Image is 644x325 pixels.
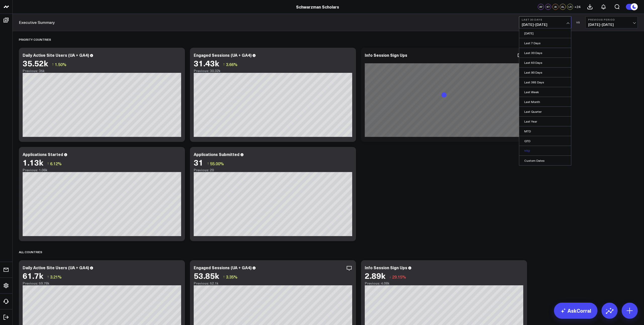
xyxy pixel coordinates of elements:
div: Info Session Sign Ups [365,265,407,270]
span: 3.21% [50,274,62,280]
a: Custom Dates [519,156,571,165]
div: 61.7k [23,271,43,280]
div: 2.89k [365,271,385,280]
span: 1.50% [55,62,66,67]
div: AL [560,4,566,10]
div: Previous: 35k [23,69,181,73]
a: Last 365 Days [519,77,571,87]
span: ↑ [223,274,225,280]
div: VS [574,21,583,24]
div: All Countries [19,246,42,258]
span: ↓ [389,274,391,280]
div: Priority Countries [19,34,51,45]
span: + 24 [574,5,581,9]
a: YTD [519,146,571,155]
span: [DATE] - [DATE] [588,23,635,27]
a: Last Week [519,87,571,97]
button: +24 [574,4,581,10]
span: ↑ [207,160,209,167]
b: Previous Period [588,18,635,21]
button: Previous Period[DATE]-[DATE] [585,16,638,28]
div: 31.43k [194,59,219,68]
div: Engaged Sessions (UA + GA4) [194,265,252,270]
span: ↑ [223,61,225,68]
a: Last 90 Days [519,68,571,77]
div: 53.85k [194,271,219,280]
a: Last Quarter [519,107,571,116]
span: 6.12% [50,161,62,166]
a: [DATE] [519,28,571,38]
a: AskCorral [554,303,597,319]
span: ↑ [47,160,49,167]
div: AF [538,4,544,10]
div: KT [545,4,551,10]
div: Previous: 4.08k [365,281,523,285]
a: Last Month [519,97,571,106]
span: 29.15% [392,274,406,280]
div: 31 [194,158,203,167]
div: Applications Submitted [194,151,239,157]
span: ↑ [47,274,49,280]
span: 3.66% [226,62,237,67]
div: Previous: 59.78k [23,281,181,285]
span: 3.35% [226,274,237,280]
a: Executive Summary [19,20,55,25]
div: Previous: 30.32k [194,69,352,73]
div: JK [552,4,558,10]
a: Last 30 Days [519,48,571,58]
div: Daily Active Site Users (UA + GA4) [23,52,89,58]
b: Last 30 Days [522,18,569,21]
div: Engaged Sessions (UA + GA4) [194,52,252,58]
div: Daily Active Site Users (UA + GA4) [23,265,89,270]
div: 1.13k [23,158,43,167]
div: Applications Started [23,151,63,157]
div: Previous: 20 [194,168,352,172]
button: Last 30 Days[DATE]-[DATE] [519,16,571,28]
a: Last Year [519,117,571,126]
div: 35.52k [23,59,48,68]
a: Last 60 Days [519,58,571,67]
span: 55.00% [210,161,224,166]
span: ↑ [52,61,54,68]
a: Last 7 Days [519,38,571,48]
div: Previous: 52.1k [194,281,352,285]
div: Previous: 1.06k [23,168,181,172]
a: MTD [519,126,571,136]
span: [DATE] - [DATE] [522,23,569,27]
a: QTD [519,136,571,146]
div: LR [567,4,573,10]
a: Schwarzman Scholars [296,4,339,10]
div: Info Session Sign Ups [365,52,407,58]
